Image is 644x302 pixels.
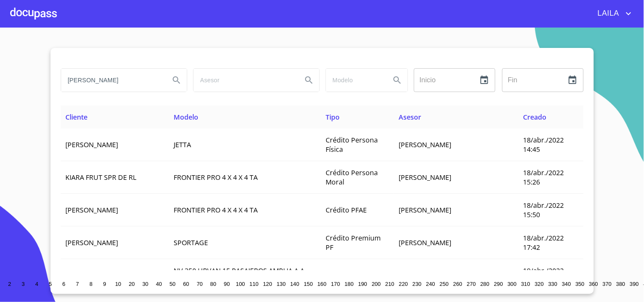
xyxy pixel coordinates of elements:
button: 150 [302,277,315,291]
button: 100 [234,277,247,291]
input: search [194,69,295,92]
button: 270 [465,277,478,291]
span: 180 [345,281,354,287]
button: 80 [207,277,220,291]
span: 370 [603,281,612,287]
button: Search [166,70,187,90]
span: JETTA [174,140,191,149]
button: 3 [17,277,30,291]
button: 110 [247,277,261,291]
span: Creado [523,112,546,122]
span: 20 [129,281,135,287]
span: 80 [210,281,216,287]
button: 240 [424,277,438,291]
span: 130 [277,281,286,287]
span: 340 [562,281,571,287]
span: Modelo [174,112,198,122]
span: 90 [224,281,230,287]
span: KIARA FRUT SPR DE RL [66,173,137,182]
button: 300 [506,277,519,291]
span: 60 [183,281,189,287]
span: [PERSON_NAME] [399,173,452,182]
button: 200 [370,277,383,291]
button: 210 [383,277,397,291]
button: 190 [356,277,370,291]
span: Crédito Persona Moral [326,168,378,187]
span: 250 [440,281,449,287]
button: 6 [57,277,71,291]
button: 260 [451,277,465,291]
span: 190 [358,281,367,287]
span: 260 [453,281,462,287]
span: 230 [413,281,422,287]
span: Crédito PFAE [326,205,367,215]
span: Crédito Premium PF [326,233,381,252]
span: 150 [304,281,313,287]
span: SPORTAGE [174,238,208,247]
span: 18/abr./2022 15:26 [523,168,564,187]
button: 60 [180,277,193,291]
span: [PERSON_NAME] [399,140,452,149]
button: 180 [343,277,356,291]
button: 390 [628,277,641,291]
span: [PERSON_NAME] [66,238,118,247]
span: 100 [236,281,245,287]
button: 9 [98,277,112,291]
button: 30 [139,277,152,291]
button: 350 [574,277,587,291]
span: 18/abr./2022 14:45 [523,135,564,154]
button: 330 [546,277,560,291]
span: 50 [169,281,175,287]
button: 170 [329,277,343,291]
span: LAILA [591,7,624,20]
button: 130 [275,277,288,291]
button: 20 [125,277,139,291]
button: 40 [152,277,166,291]
button: 160 [315,277,329,291]
span: 2 [8,281,11,287]
span: 220 [399,281,408,287]
input: search [61,69,163,92]
button: 2 [3,277,17,291]
button: Search [387,70,408,90]
span: 390 [630,281,639,287]
span: 40 [156,281,162,287]
span: FRONTIER PRO 4 X 4 X 4 TA [174,173,258,182]
span: 30 [142,281,148,287]
span: 18/abr./2022 17:42 [523,233,564,252]
button: account of current user [591,7,634,20]
button: 10 [112,277,125,291]
span: 7 [76,281,79,287]
button: 5 [44,277,57,291]
button: 4 [30,277,44,291]
span: 6 [62,281,65,287]
button: 340 [560,277,574,291]
span: 3 [22,281,25,287]
button: 250 [438,277,451,291]
span: 5 [49,281,52,287]
button: 290 [492,277,506,291]
span: 270 [467,281,476,287]
span: 10 [115,281,121,287]
span: 120 [263,281,272,287]
span: Asesor [399,112,422,122]
span: 310 [521,281,530,287]
span: 240 [426,281,435,287]
span: FRONTIER PRO 4 X 4 X 4 TA [174,205,258,215]
span: 350 [576,281,585,287]
button: 360 [587,277,601,291]
button: 320 [533,277,546,291]
button: 90 [220,277,234,291]
span: [PERSON_NAME] [66,205,118,215]
span: 8 [90,281,93,287]
span: Tipo [326,112,340,122]
span: [PERSON_NAME] [399,238,452,247]
span: 9 [103,281,106,287]
span: 140 [290,281,299,287]
span: [PERSON_NAME] [66,140,118,149]
button: 220 [397,277,411,291]
button: 310 [519,277,533,291]
span: 280 [481,281,489,287]
button: 70 [193,277,207,291]
span: 380 [616,281,625,287]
